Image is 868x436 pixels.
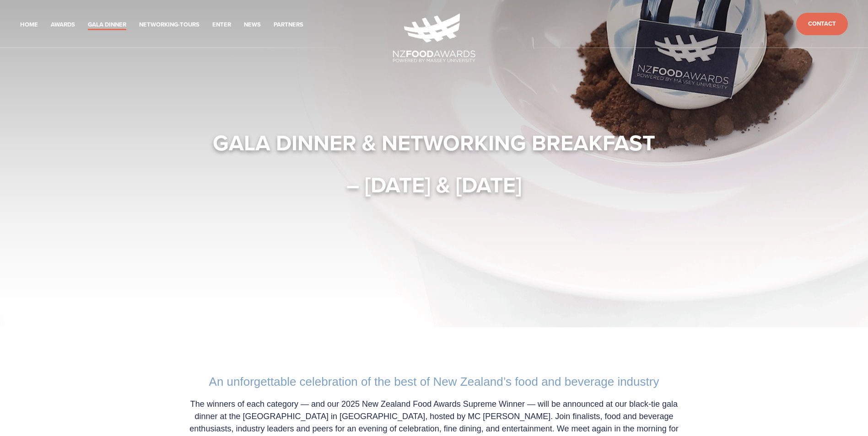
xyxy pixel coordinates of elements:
[20,20,38,30] a: Home
[88,20,126,30] a: Gala Dinner
[139,20,199,30] a: Networking-Tours
[51,20,75,30] a: Awards
[796,13,848,35] a: Contact
[212,20,231,30] a: Enter
[244,20,261,30] a: News
[171,171,698,198] h1: – [DATE] & [DATE]
[274,20,303,30] a: Partners
[180,375,689,389] h2: An unforgettable celebration of the best of New Zealand’s food and beverage industry
[171,129,698,156] h1: Gala Dinner & Networking Breakfast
